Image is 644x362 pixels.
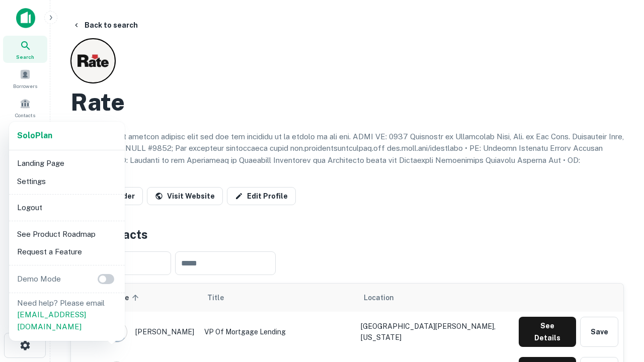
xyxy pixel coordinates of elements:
iframe: Chat Widget [594,249,644,298]
li: Logout [13,199,121,217]
a: [EMAIL_ADDRESS][DOMAIN_NAME] [17,310,86,331]
p: Need help? Please email [17,297,117,333]
p: Demo Mode [13,273,65,285]
li: Landing Page [13,154,121,172]
a: SoloPlan [17,130,52,142]
strong: Solo Plan [17,131,52,140]
li: Settings [13,172,121,191]
li: Request a Feature [13,243,121,261]
li: See Product Roadmap [13,225,121,243]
